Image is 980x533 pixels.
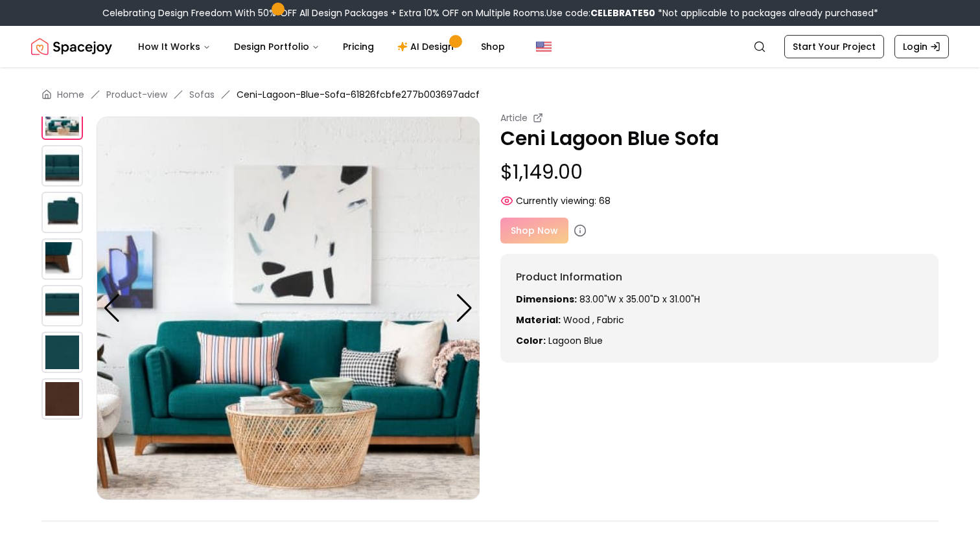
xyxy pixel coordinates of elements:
a: Pricing [332,34,384,60]
img: https://storage.googleapis.com/spacejoy-main/assets/61826fcbfe277b003697adcf/product_2_0g2akpd8m3bn [41,145,83,187]
strong: Material: [516,313,561,326]
img: https://storage.googleapis.com/spacejoy-main/assets/61826fcbfe277b003697adcf/product_1_kgmknob6ejb [97,117,480,500]
nav: Global [31,26,949,67]
img: United States [536,39,552,54]
nav: breadcrumb [41,88,939,101]
span: Ceni-Lagoon-Blue-Sofa-61826fcbfe277b003697adcf [237,88,480,101]
span: Currently viewing: [516,194,596,207]
h6: Product Information [516,269,923,285]
span: Wood , Fabric [563,313,624,326]
img: Spacejoy Logo [31,34,112,60]
img: https://storage.googleapis.com/spacejoy-main/assets/61826fcbfe277b003697adcf/product_6_l7il6fhn6cb [41,238,83,280]
div: Celebrating Design Freedom With 50% OFF All Design Packages + Extra 10% OFF on Multiple Rooms. [102,6,878,19]
p: 83.00"W x 35.00"D x 31.00"H [516,293,923,306]
img: https://storage.googleapis.com/spacejoy-main/assets/61826fcbfe277b003697adcf/product_1_i19hlge0j45 [41,332,83,373]
a: Sofas [189,88,215,101]
img: https://storage.googleapis.com/spacejoy-main/assets/61826fcbfe277b003697adcf/product_1_kgmknob6ejb [41,98,83,140]
button: How It Works [128,34,221,60]
a: Home [57,88,84,101]
span: 68 [599,194,611,207]
p: $1,149.00 [500,161,939,184]
strong: Dimensions: [516,293,577,306]
span: *Not applicable to packages already purchased* [655,6,878,19]
a: Spacejoy [31,34,112,60]
img: https://storage.googleapis.com/spacejoy-main/assets/61826fcbfe277b003697adcf/product_0_kmhpldo0j73f [41,285,83,326]
strong: Color: [516,334,546,347]
a: Shop [471,34,515,60]
img: https://storage.googleapis.com/spacejoy-main/assets/61826fcbfe277b003697adcf/product_3_glilb0g1647 [41,192,83,233]
a: Start Your Project [784,35,884,58]
p: Ceni Lagoon Blue Sofa [500,127,939,150]
a: Product-view [106,88,167,101]
img: https://storage.googleapis.com/spacejoy-main/assets/61826fcbfe277b003697adcf/product_2_pe8k1p0n2998 [41,378,83,420]
span: Use code: [546,6,655,19]
a: Login [894,35,949,58]
b: CELEBRATE50 [590,6,655,19]
small: Article [500,111,528,124]
nav: Main [128,34,515,60]
button: Design Portfolio [224,34,330,60]
span: lagoon blue [548,334,603,347]
a: AI Design [387,34,468,60]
